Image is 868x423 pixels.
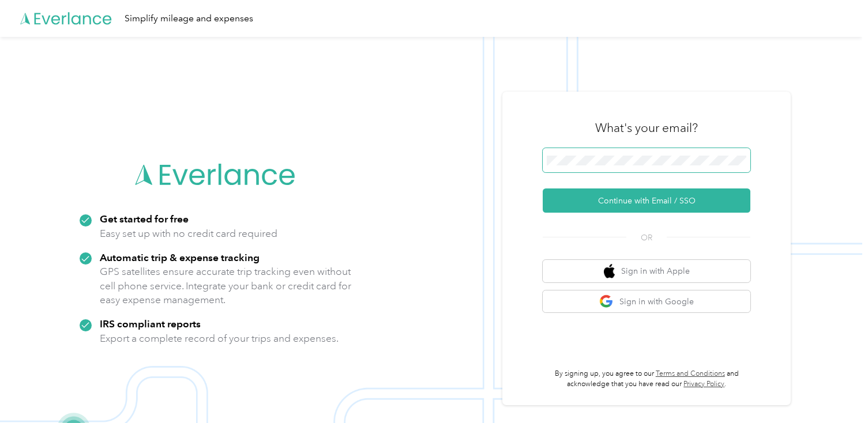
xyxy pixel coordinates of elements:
img: google logo [599,294,614,309]
strong: IRS compliant reports [100,318,201,330]
button: Continue with Email / SSO [543,188,750,213]
h3: What's your email? [595,120,698,136]
p: GPS satellites ensure accurate trip tracking even without cell phone service. Integrate your bank... [100,265,352,307]
button: google logoSign in with Google [543,290,750,313]
button: apple logoSign in with Apple [543,260,750,282]
div: Simplify mileage and expenses [125,12,253,26]
p: Export a complete record of your trips and expenses. [100,331,339,346]
a: Terms and Conditions [656,369,725,378]
img: apple logo [604,264,615,278]
strong: Automatic trip & expense tracking [100,251,260,263]
a: Privacy Policy [683,380,724,388]
p: By signing up, you agree to our and acknowledge that you have read our . [543,369,750,389]
span: OR [626,232,667,244]
p: Easy set up with no credit card required [100,226,277,241]
strong: Get started for free [100,213,189,225]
